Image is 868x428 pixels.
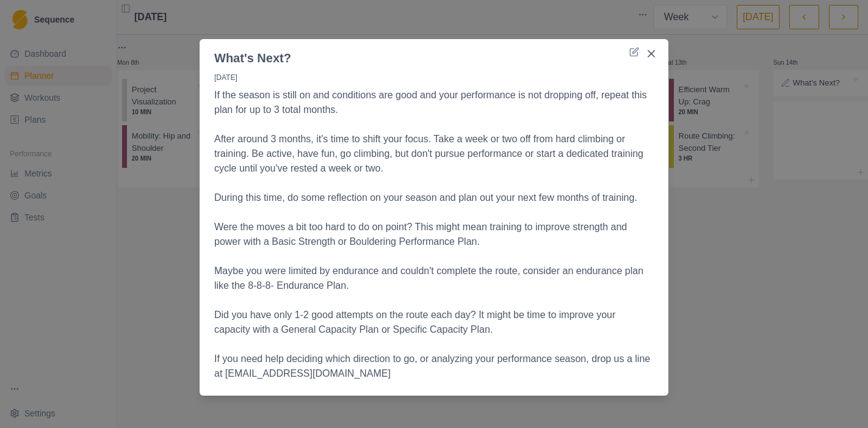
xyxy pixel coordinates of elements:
p: [DATE] [214,72,654,88]
p: After around 3 months, it's time to shift your focus. Take a week or two off from hard climbing o... [214,132,654,176]
p: Did you have only 1-2 good attempts on the route each day? It might be time to improve your capac... [214,308,654,337]
p: If the season is still on and conditions are good and your performance is not dropping off, repea... [214,88,654,117]
p: If you need help deciding which direction to go, or analyzing your performance season, drop us a ... [214,352,654,381]
button: Close [642,44,661,63]
p: Maybe you were limited by endurance and couldn't complete the route, consider an endurance plan l... [214,264,654,293]
header: What's Next? [200,39,668,67]
p: During this time, do some reflection on your season and plan out your next few months of training. [214,190,654,205]
p: Were the moves a bit too hard to do on point? This might mean training to improve strength and po... [214,220,654,249]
